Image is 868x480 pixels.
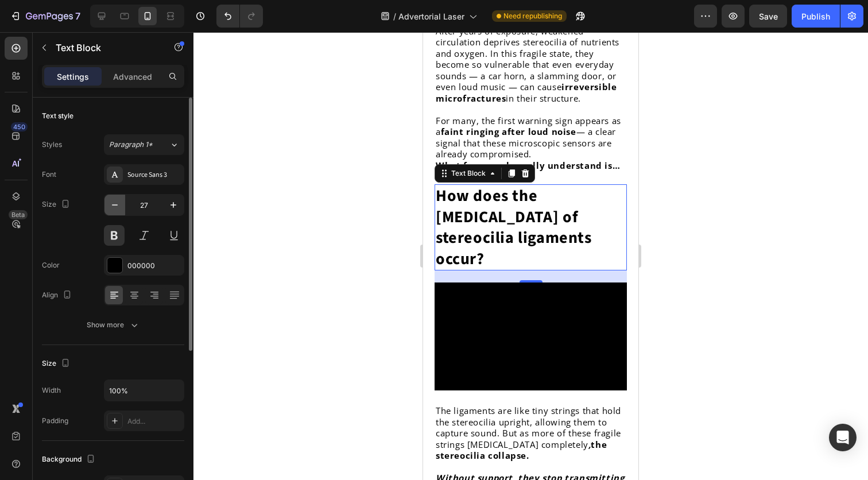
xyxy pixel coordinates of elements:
p: 7 [75,9,80,23]
button: Save [749,5,787,28]
div: Align [42,288,74,303]
button: Publish [792,5,840,28]
video: Video [11,250,204,358]
div: Add... [127,416,181,427]
div: Styles [42,140,62,150]
p: Advanced [113,71,152,83]
button: Show more [42,315,184,335]
p: For many, the first warning sign appears as a — a clear signal that these microscopic sensors are... [13,83,203,128]
p: Text Block [56,41,153,55]
span: Advertorial Laser [398,10,464,22]
div: Color [42,260,60,270]
input: Auto [104,380,184,401]
div: Undo/Redo [216,5,263,28]
div: Padding [42,416,68,426]
div: Width [42,385,61,396]
strong: How does the [MEDICAL_DATA] of stereocilia ligaments occur? [13,152,169,238]
strong: irreversible microfractures [13,49,193,72]
div: Font [42,169,56,180]
p: Settings [57,71,89,83]
div: 450 [11,122,28,131]
div: Background [42,452,98,467]
strong: , [165,407,168,418]
div: Size [42,197,72,212]
div: Text style [42,111,73,121]
div: Source Sans 3 [127,170,181,180]
div: Publish [801,10,830,22]
iframe: Design area [423,32,638,480]
strong: What few people really understand is… [13,127,197,139]
span: Need republishing [503,11,562,21]
span: Save [759,11,778,21]
strong: faint ringing after loud noise [18,94,153,105]
button: Paragraph 1* [104,134,184,155]
strong: the stereocilia collapse. [13,407,184,429]
span: Paragraph 1* [109,140,153,150]
button: 7 [5,5,86,28]
p: The ligaments are like tiny strings that hold the stereocilia upright, allowing them to capture s... [13,373,203,429]
div: Open Intercom Messenger [829,424,857,451]
div: Beta [9,210,28,219]
div: Size [42,356,72,371]
span: / [393,10,396,22]
div: Show more [87,319,140,331]
div: Text Block [26,136,65,146]
div: 000000 [127,261,181,271]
